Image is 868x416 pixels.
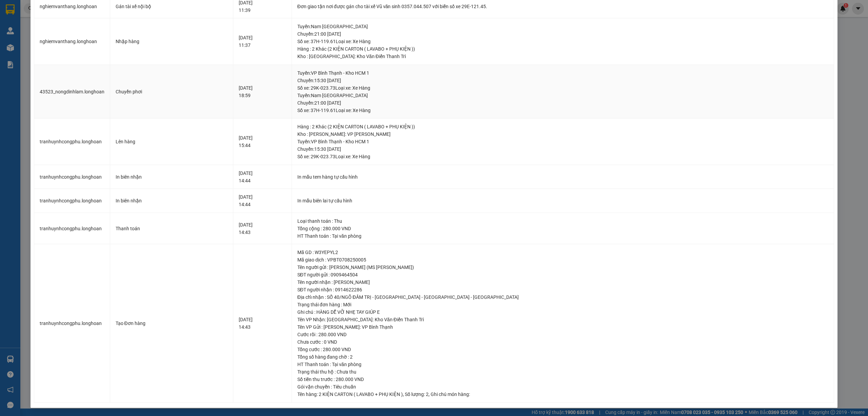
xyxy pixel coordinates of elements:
div: [DATE] 14:44 [239,193,286,208]
div: Trạng thái thu hộ : Chưa thu [297,368,829,376]
div: In mẫu tem hàng tự cấu hình [297,173,829,181]
div: Gói vận chuyển : Tiêu chuẩn [297,383,829,391]
div: Nhập hàng [116,38,228,45]
div: Loại thanh toán : Thu [297,217,829,225]
span: 2 [426,392,429,397]
div: HT Thanh toán : Tại văn phòng [297,232,829,240]
div: Tuyến : VP Bình Thạnh - Kho HCM 1 Chuyến: 15:30 [DATE] Số xe: 29K-023.73 Loại xe: Xe Hàng [297,138,829,160]
div: Gán tài xế nội bộ [116,3,228,10]
td: 43523_nongdinhlam.longhoan [34,65,110,119]
td: tranhuynhcongphu.longhoan [34,119,110,165]
div: Tổng cộng : 280.000 VND [297,225,829,232]
div: [DATE] 18:59 [239,84,286,99]
td: tranhuynhcongphu.longhoan [34,244,110,403]
div: Chuyển phơi [116,88,228,95]
div: Mã GD : W3YEPYL2 [297,249,829,256]
div: Tên hàng: , Số lượng: , Ghi chú món hàng: [297,391,829,398]
td: nghiemvanthang.longhoan [34,18,110,65]
div: Tên VP Nhận: [GEOGRAPHIC_DATA]: Kho Văn Điển Thanh Trì [297,316,829,323]
div: SĐT người gửi : 0909464504 [297,271,829,278]
div: Thanh toán [116,225,228,232]
div: Lên hàng [116,138,228,145]
div: In biên nhận [116,173,228,181]
td: tranhuynhcongphu.longhoan [34,165,110,189]
td: tranhuynhcongphu.longhoan [34,213,110,245]
div: Tuyến : Nam [GEOGRAPHIC_DATA] Chuyến: 21:00 [DATE] Số xe: 37H-119.61 Loại xe: Xe Hàng [297,23,829,45]
div: [DATE] 14:43 [239,221,286,236]
div: In mẫu biên lai tự cấu hình [297,197,829,204]
div: [DATE] 14:43 [239,316,286,331]
div: Cước rồi : 280.000 VND [297,331,829,338]
div: Hàng : 2 Khác (2 KIỆN CARTON ( LAVABO + PHỤ KIỆN )) [297,123,829,130]
div: [DATE] 15:44 [239,134,286,149]
div: Tên người nhận : [PERSON_NAME] [297,278,829,286]
div: Mã giao dịch : VPBT0708250005 [297,256,829,264]
div: Số tiền thu trước : 280.000 VND [297,376,829,383]
div: Trạng thái đơn hàng : Mới [297,301,829,308]
div: Kho : [PERSON_NAME]: VP [PERSON_NAME] [297,130,829,138]
div: Ghi chú : HÀNG DỄ VỠ NHẸ TAY GIÚP E [297,308,829,316]
div: Hàng : 2 Khác (2 KIỆN CARTON ( LAVABO + PHỤ KIỆN )) [297,45,829,53]
td: tranhuynhcongphu.longhoan [34,189,110,213]
div: Chưa cước : 0 VND [297,338,829,346]
div: [DATE] 11:37 [239,34,286,49]
div: Tổng cước : 280.000 VND [297,346,829,353]
div: Tên người gửi : [PERSON_NAME] (MS [PERSON_NAME]) [297,264,829,271]
div: Tuyến : VP Bình Thạnh - Kho HCM 1 Chuyến: 15:30 [DATE] Số xe: 29K-023.73 Loại xe: Xe Hàng [297,69,829,92]
div: Tên VP Gửi : [PERSON_NAME]: VP Bình Thạnh [297,323,829,331]
div: Địa chỉ nhận : SỐ 40/NGÕ ĐẦM TRỊ - [GEOGRAPHIC_DATA] - [GEOGRAPHIC_DATA] - [GEOGRAPHIC_DATA] [297,293,829,301]
div: Kho : [GEOGRAPHIC_DATA]: Kho Văn Điển Thanh Trì [297,53,829,60]
span: 2 KIỆN CARTON ( LAVABO + PHỤ KIỆN ) [319,392,403,397]
div: [DATE] 14:44 [239,169,286,184]
div: HT Thanh toán : Tại văn phòng [297,361,829,368]
div: Tạo Đơn hàng [116,320,228,327]
div: Tổng số hàng đang chờ : 2 [297,353,829,361]
div: Đơn giao tận nơi được gán cho tài xế Vũ văn sinh 0357.044.507 với biển số xe 29E-121.45. [297,3,829,10]
div: In biên nhận [116,197,228,204]
div: Tuyến : Nam [GEOGRAPHIC_DATA] Chuyến: 21:00 [DATE] Số xe: 37H-119.61 Loại xe: Xe Hàng [297,92,829,114]
div: SĐT người nhận : 0914622286 [297,286,829,293]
